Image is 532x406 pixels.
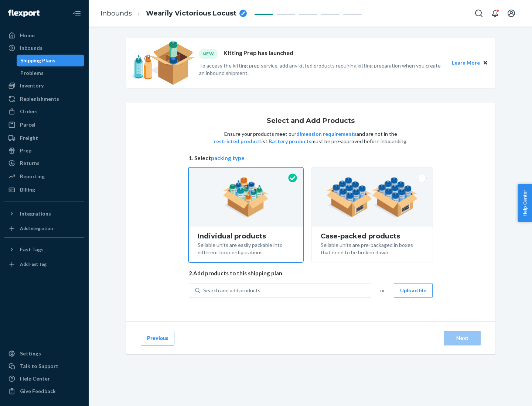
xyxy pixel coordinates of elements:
h1: Select and Add Products [267,117,355,125]
div: Home [20,32,35,39]
a: Inbounds [4,42,84,54]
ol: breadcrumbs [95,3,253,24]
button: dimension requirements [296,130,357,138]
button: Battery products [269,138,311,145]
div: Billing [20,186,35,193]
div: NEW [199,49,218,59]
a: Replenishments [4,93,84,105]
a: Talk to Support [4,360,84,372]
button: restricted product [214,138,260,145]
button: Open account menu [504,6,519,21]
div: Orders [20,108,38,115]
img: individual-pack.facf35554cb0f1810c75b2bd6df2d64e.png [223,177,269,217]
button: Upload file [394,283,433,298]
a: Add Fast Tag [4,258,84,270]
a: Freight [4,132,84,144]
div: Shipping Plans [20,57,55,64]
button: Open Search Box [471,6,486,21]
a: Problems [17,67,85,79]
div: Individual products [198,233,294,240]
div: Give Feedback [20,388,56,395]
a: Shipping Plans [17,55,85,66]
span: 2. Add products to this shipping plan [189,269,433,277]
div: Inventory [20,82,44,89]
button: Fast Tags [4,244,84,255]
button: Open notifications [488,6,502,21]
button: Learn More [452,59,480,67]
a: Inventory [4,80,84,92]
div: Prep [20,147,31,154]
a: Billing [4,184,84,196]
div: Reporting [20,173,45,180]
div: Talk to Support [20,362,58,370]
span: 1. Select [189,154,433,162]
button: Close Navigation [69,6,84,21]
a: Settings [4,348,84,359]
div: Add Fast Tag [20,261,47,267]
span: Wearily Victorious Locust [146,9,236,18]
img: Flexport logo [8,10,40,17]
div: Search and add products [203,287,260,294]
a: Returns [4,157,84,169]
div: Parcel [20,121,35,128]
a: Add Integration [4,223,84,234]
div: Inbounds [20,44,42,52]
a: Parcel [4,119,84,131]
button: Previous [141,331,174,345]
div: Returns [20,159,40,167]
div: Next [450,334,474,342]
a: Inbounds [100,9,132,17]
p: To access the kitting prep service, add any kitted products requiring kitting preparation when yo... [199,62,445,77]
button: Help Center [518,184,532,222]
div: Integrations [20,210,51,217]
a: Reporting [4,171,84,182]
button: Next [444,331,481,345]
button: Integrations [4,208,84,220]
p: Ensure your products meet our and are not in the list. must be pre-approved before inbounding. [213,130,408,145]
a: Prep [4,145,84,156]
div: Sellable units are pre-packaged in boxes that need to be broken down. [321,240,424,256]
div: Settings [20,350,41,357]
div: Fast Tags [20,246,44,253]
button: Give Feedback [4,385,84,397]
a: Home [4,30,84,41]
div: Problems [20,69,44,77]
div: Help Center [20,375,50,382]
div: Replenishments [20,95,59,103]
button: packing type [211,154,245,162]
div: Sellable units are easily packable into different box configurations. [198,240,294,256]
div: Add Integration [20,225,53,231]
a: Help Center [4,373,84,385]
div: Case-packed products [321,233,424,240]
button: Close [481,59,490,67]
p: Kitting Prep has launched [224,49,293,59]
div: Freight [20,134,38,142]
img: case-pack.59cecea509d18c883b923b81aeac6d0b.png [326,177,418,217]
span: or [380,287,385,294]
a: Orders [4,106,84,117]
